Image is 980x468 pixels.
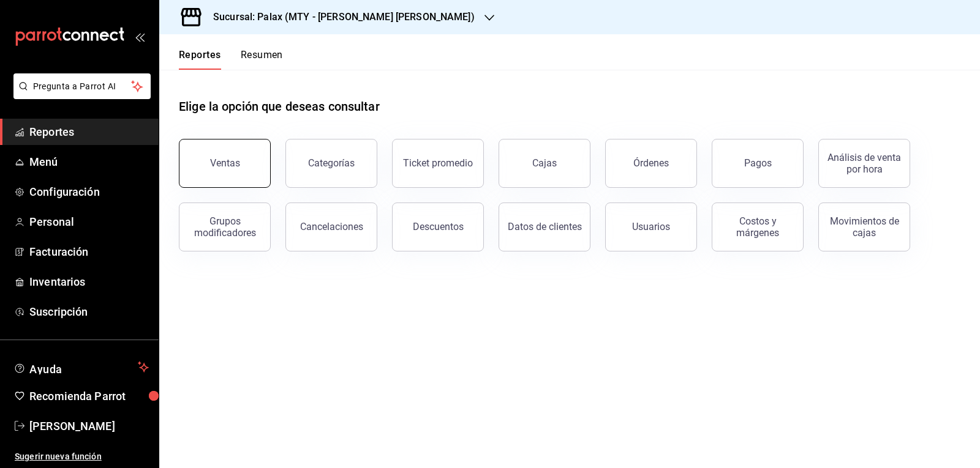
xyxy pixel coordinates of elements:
[392,202,484,251] button: Descuentos
[413,221,464,232] div: Descuentos
[179,139,271,188] button: Ventas
[632,221,670,232] div: Usuarios
[532,156,557,171] div: Cajas
[29,388,149,404] span: Recomienda Parrot
[179,49,283,70] div: navigation tabs
[203,10,475,24] h3: Sucursal: Palax (MTY - [PERSON_NAME] [PERSON_NAME])
[720,215,796,239] div: Costos y márgenes
[15,450,149,463] span: Sugerir nueva función
[633,157,669,169] div: Órdenes
[179,202,271,251] button: Grupos modificadores
[308,157,355,169] div: Categorías
[818,202,910,251] button: Movimientos de cajas
[508,221,582,232] div: Datos de clientes
[29,243,149,260] span: Facturación
[135,32,145,42] button: open_drawer_menu
[744,157,772,169] div: Pagos
[499,202,590,251] button: Datos de clientes
[179,49,221,70] button: Reportes
[605,139,697,188] button: Órdenes
[13,73,151,99] button: Pregunta a Parrot AI
[29,124,149,140] span: Reportes
[285,139,377,188] button: Categorías
[29,184,149,200] span: Configuración
[403,157,473,169] div: Ticket promedio
[300,221,363,232] div: Cancelaciones
[605,202,697,251] button: Usuarios
[818,139,910,188] button: Análisis de venta por hora
[392,139,484,188] button: Ticket promedio
[29,273,149,290] span: Inventarios
[9,89,151,102] a: Pregunta a Parrot AI
[826,152,902,175] div: Análisis de venta por hora
[826,215,902,239] div: Movimientos de cajas
[187,215,263,239] div: Grupos modificadores
[29,360,133,374] span: Ayuda
[179,97,380,116] h1: Elige la opción que deseas consultar
[29,418,149,434] span: [PERSON_NAME]
[712,202,804,251] button: Costos y márgenes
[499,139,590,188] a: Cajas
[712,139,804,188] button: Pagos
[33,80,132,93] span: Pregunta a Parrot AI
[285,202,377,251] button: Cancelaciones
[29,303,149,320] span: Suscripción
[29,214,149,230] span: Personal
[241,49,283,70] button: Resumen
[29,154,149,170] span: Menú
[210,157,240,169] div: Ventas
